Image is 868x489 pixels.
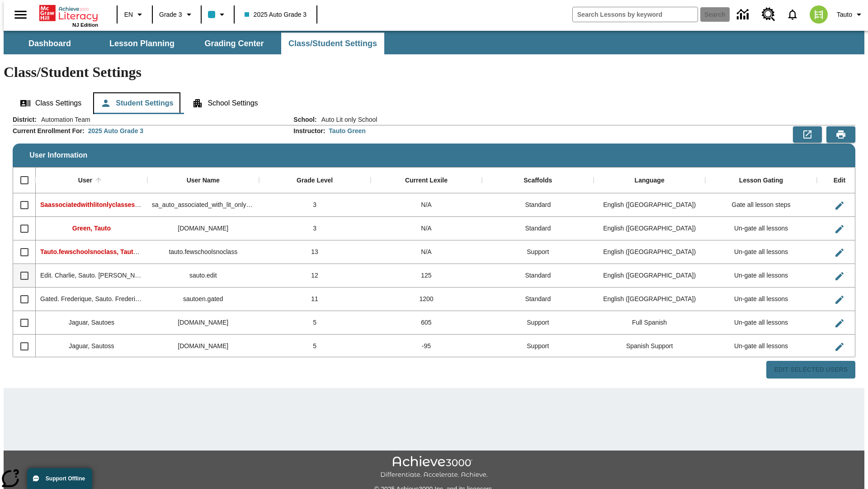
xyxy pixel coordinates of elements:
div: tauto.fewschoolsnoclass [147,240,259,264]
div: 2025 Auto Grade 3 [88,126,143,135]
button: School Settings [185,92,265,114]
button: Grade: Grade 3, Select a grade [156,6,198,23]
button: Profile/Settings [833,6,868,23]
div: Home [39,3,98,28]
div: 3 [259,193,371,217]
button: Edit User [830,197,849,215]
div: Class/Student Settings [13,92,855,114]
div: SubNavbar [4,33,385,54]
a: Notifications [781,3,804,26]
button: Language: EN, Select a language [120,6,149,23]
button: Lesson Planning [97,33,187,54]
div: 5 [259,335,371,358]
div: Scaffolds [524,177,552,185]
div: SubNavbar [4,31,864,54]
span: EN [124,10,133,19]
div: 125 [371,264,482,288]
button: Class Settings [13,92,89,114]
span: Edit. Charlie, Sauto. Charlie [40,272,151,279]
h2: Instructor : [293,127,325,135]
div: Tauto Green [329,126,365,135]
div: Standard [482,217,594,240]
div: English (US) [594,288,705,311]
div: Language [635,177,665,185]
div: Un-gate all lessons [705,217,817,240]
div: Gate all lesson steps [705,193,817,217]
div: Un-gate all lessons [705,288,817,311]
div: User Information [13,115,855,379]
div: Un-gate all lessons [705,264,817,288]
input: search field [573,7,698,22]
div: 13 [259,240,371,264]
button: Support Offline [27,468,92,489]
div: sa_auto_associated_with_lit_only_classes [147,193,259,217]
span: Tauto [837,10,852,19]
span: 2025 Auto Grade 3 [245,10,307,19]
div: Full Spanish [594,311,705,335]
span: Auto Lit only School [317,115,377,124]
div: Current Lexile [405,177,448,185]
div: Standard [482,193,594,217]
div: Lesson Gating [739,177,783,185]
button: Export to CSV [793,126,822,143]
button: Edit User [830,220,849,238]
div: User Name [187,177,220,185]
a: Resource Center, Will open in new tab [756,2,781,27]
button: Select a new avatar [804,3,833,26]
div: Un-gate all lessons [705,311,817,335]
button: Edit User [830,338,849,356]
div: tauto.green [147,217,259,240]
span: User Information [29,151,87,159]
div: Edit [834,177,845,185]
span: Tauto.fewschoolsnoclass, Tauto.fewschoolsnoclass [40,248,197,255]
span: Saassociatedwithlitonlyclasses, Saassociatedwithlitonlyclasses [40,201,233,208]
div: -95 [371,335,482,358]
div: English (US) [594,264,705,288]
div: 3 [259,217,371,240]
span: Green, Tauto [72,225,111,232]
div: Standard [482,288,594,311]
div: English (US) [594,193,705,217]
span: Jaguar, Sautoss [69,342,114,350]
div: 605 [371,311,482,335]
button: Student Settings [93,92,180,114]
h2: School : [293,116,316,124]
div: N/A [371,217,482,240]
div: sautoen.gated [147,288,259,311]
img: avatar image [810,5,828,24]
div: Support [482,311,594,335]
button: Edit User [830,267,849,285]
div: Un-gate all lessons [705,335,817,358]
div: Support [482,240,594,264]
div: sauto.edit [147,264,259,288]
div: Un-gate all lessons [705,240,817,264]
h2: District : [13,116,37,124]
button: Class color is light blue. Change class color [204,6,231,23]
h1: Class/Student Settings [4,64,864,81]
span: Gated. Frederique, Sauto. Frederique [40,295,146,302]
div: N/A [371,240,482,264]
div: Support [482,335,594,358]
div: English (US) [594,217,705,240]
div: English (US) [594,240,705,264]
span: Jaguar, Sautoes [69,319,114,326]
span: Automation Team [37,115,90,124]
div: 1200 [371,288,482,311]
div: 12 [259,264,371,288]
button: Open side menu [7,1,34,28]
a: Data Center [731,2,756,27]
h2: Current Enrollment For : [13,127,85,135]
img: Achieve3000 Differentiate Accelerate Achieve [380,456,488,479]
button: Edit User [830,244,849,262]
div: Grade Level [297,177,333,185]
a: Home [39,4,98,22]
button: Print Preview [826,126,855,143]
div: 11 [259,288,371,311]
button: Dashboard [5,33,95,54]
div: N/A [371,193,482,217]
div: sautoss.jaguar [147,335,259,358]
span: Support Offline [46,475,85,482]
span: NJ Edition [72,22,98,28]
div: User [78,177,92,185]
button: Class/Student Settings [281,33,384,54]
